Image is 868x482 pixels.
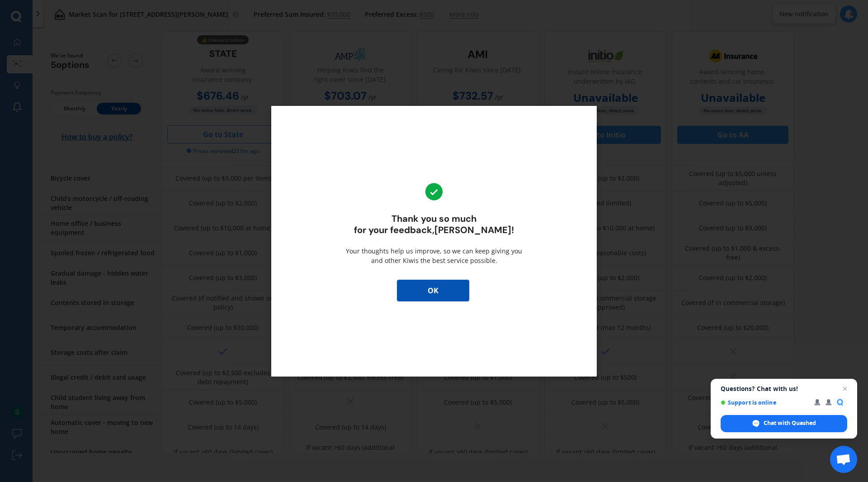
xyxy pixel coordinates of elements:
[721,415,847,432] div: Chat with Quashed
[344,246,524,265] p: Your thoughts help us improve, so we can keep giving you and other Kiwis the best service possible.
[721,399,808,406] span: Support is online
[721,385,847,392] span: Questions? Chat with us!
[764,419,816,427] span: Chat with Quashed
[840,383,850,394] span: Close chat
[830,446,857,473] div: Open chat
[354,225,514,235] span: for your feedback, [PERSON_NAME] !
[354,214,514,235] div: Thank you so much
[397,280,469,301] button: OK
